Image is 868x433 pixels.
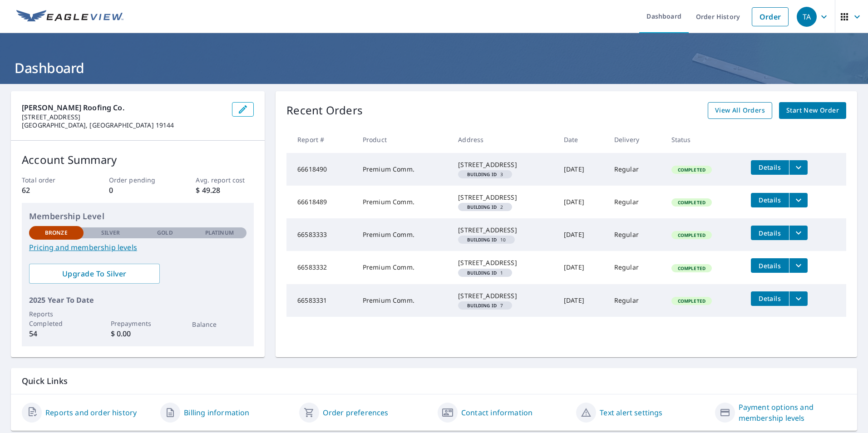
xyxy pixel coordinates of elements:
[196,175,254,185] p: Avg. report cost
[751,291,789,306] button: detailsBtn-66583331
[789,160,808,175] button: filesDropdownBtn-66618490
[672,265,711,271] span: Completed
[600,407,662,418] a: Text alert settings
[196,185,254,196] p: $ 49.28
[462,303,508,308] span: 7
[751,258,789,273] button: detailsBtn-66583332
[557,284,607,317] td: [DATE]
[355,251,451,284] td: Premium Comm.
[789,193,808,207] button: filesDropdownBtn-66618489
[286,284,355,317] td: 66583331
[467,271,497,275] em: Building ID
[458,226,549,235] div: [STREET_ADDRESS]
[355,126,451,153] th: Product
[607,284,664,317] td: Regular
[557,126,607,153] th: Date
[607,251,664,284] td: Regular
[664,126,744,153] th: Status
[756,294,784,303] span: Details
[109,175,167,185] p: Order pending
[22,102,225,113] p: [PERSON_NAME] Roofing Co.
[451,126,557,153] th: Address
[557,153,607,186] td: [DATE]
[607,126,664,153] th: Delivery
[462,172,508,177] span: 3
[29,328,84,339] p: 54
[462,205,508,209] span: 2
[286,251,355,284] td: 66583332
[355,186,451,218] td: Premium Comm.
[462,237,511,242] span: 10
[739,402,846,423] a: Payment options and membership levels
[756,163,784,172] span: Details
[286,218,355,251] td: 66583333
[789,258,808,273] button: filesDropdownBtn-66583332
[607,218,664,251] td: Regular
[462,271,508,275] span: 1
[29,295,247,305] p: 2025 Year To Date
[672,232,711,238] span: Completed
[184,407,249,418] a: Billing information
[458,258,549,267] div: [STREET_ADDRESS]
[22,121,225,129] p: [GEOGRAPHIC_DATA], [GEOGRAPHIC_DATA] 19144
[355,218,451,251] td: Premium Comm.
[672,199,711,206] span: Completed
[467,303,497,308] em: Building ID
[109,185,167,196] p: 0
[29,309,84,328] p: Reports Completed
[323,407,389,418] a: Order preferences
[286,126,355,153] th: Report #
[111,319,165,328] p: Prepayments
[607,186,664,218] td: Regular
[467,172,497,177] em: Building ID
[286,186,355,218] td: 66618489
[786,105,839,116] span: Start New Order
[797,7,817,27] div: TA
[756,261,784,270] span: Details
[557,218,607,251] td: [DATE]
[672,167,711,173] span: Completed
[751,226,789,240] button: detailsBtn-66583333
[607,153,664,186] td: Regular
[467,205,497,209] em: Building ID
[557,251,607,284] td: [DATE]
[458,160,549,169] div: [STREET_ADDRESS]
[29,242,247,253] a: Pricing and membership levels
[557,186,607,218] td: [DATE]
[22,375,846,387] p: Quick Links
[101,229,120,237] p: Silver
[192,320,247,329] p: Balance
[672,298,711,304] span: Completed
[708,102,772,119] a: View All Orders
[45,407,137,418] a: Reports and order history
[779,102,846,119] a: Start New Order
[458,291,549,300] div: [STREET_ADDRESS]
[22,152,254,168] p: Account Summary
[751,160,789,175] button: detailsBtn-66618490
[715,105,765,116] span: View All Orders
[29,210,247,222] p: Membership Level
[11,59,857,77] h1: Dashboard
[467,237,497,242] em: Building ID
[461,407,533,418] a: Contact information
[756,229,784,237] span: Details
[458,193,549,202] div: [STREET_ADDRESS]
[157,229,173,237] p: Gold
[286,153,355,186] td: 66618490
[205,229,234,237] p: Platinum
[756,196,784,204] span: Details
[22,175,80,185] p: Total order
[355,284,451,317] td: Premium Comm.
[286,102,363,119] p: Recent Orders
[789,291,808,306] button: filesDropdownBtn-66583331
[22,113,225,121] p: [STREET_ADDRESS]
[111,328,165,339] p: $ 0.00
[22,185,80,196] p: 62
[752,7,789,26] a: Order
[29,264,160,284] a: Upgrade To Silver
[36,269,153,279] span: Upgrade To Silver
[789,226,808,240] button: filesDropdownBtn-66583333
[45,229,68,237] p: Bronze
[355,153,451,186] td: Premium Comm.
[16,10,123,24] img: EV Logo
